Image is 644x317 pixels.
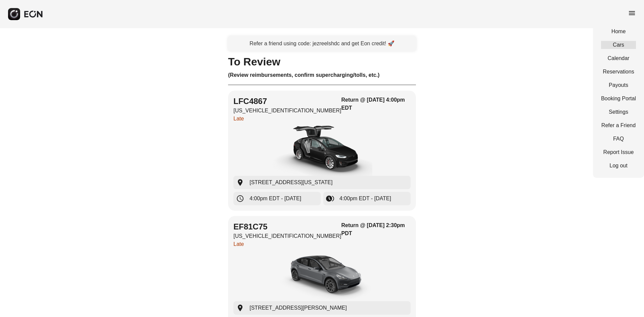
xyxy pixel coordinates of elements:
button: LFC4867[US_VEHICLE_IDENTIFICATION_NUMBER]LateReturn @ [DATE] 4:00pm EDTcar[STREET_ADDRESS][US_STA... [228,91,416,211]
a: Reservations [601,68,636,76]
h2: EF81C75 [233,221,341,232]
p: [US_VEHICLE_IDENTIFICATION_NUMBER] [233,107,341,115]
a: Calendar [601,54,636,62]
a: Settings [601,108,636,116]
a: FAQ [601,135,636,143]
h3: Return @ [DATE] 4:00pm EDT [341,96,411,112]
img: car [272,251,372,301]
span: [STREET_ADDRESS][PERSON_NAME] [250,304,347,312]
a: Report Issue [601,148,636,156]
a: Log out [601,162,636,170]
a: Refer a friend using code: jezreelshdc and get Eon credit! 🚀 [228,36,416,51]
span: 4:00pm EDT - [DATE] [250,195,301,203]
h3: (Review reimbursements, confirm supercharging/tolls, etc.) [228,71,416,79]
a: Cars [601,41,636,49]
img: car [272,125,372,176]
a: Payouts [601,81,636,89]
a: Booking Portal [601,95,636,103]
span: location_on [236,304,244,312]
span: menu [628,9,636,17]
p: Late [233,115,341,123]
h1: To Review [228,58,416,66]
span: [STREET_ADDRESS][US_STATE] [250,178,332,187]
a: Home [601,28,636,36]
h2: LFC4867 [233,96,341,107]
span: 4:00pm EDT - [DATE] [339,195,391,203]
span: location_on [236,178,244,187]
h3: Return @ [DATE] 2:30pm PDT [341,221,411,237]
p: Late [233,240,341,248]
a: Refer a Friend [601,121,636,129]
span: schedule [236,195,244,203]
p: [US_VEHICLE_IDENTIFICATION_NUMBER] [233,232,341,240]
span: browse_gallery [326,195,334,203]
